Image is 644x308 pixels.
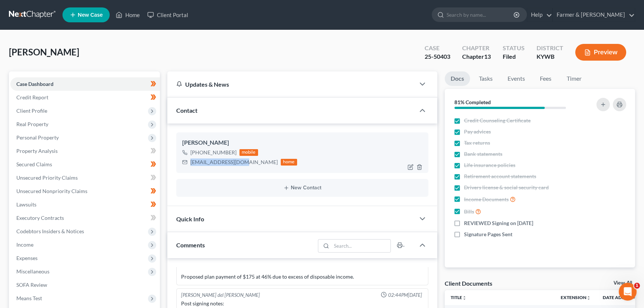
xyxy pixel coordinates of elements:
span: Contact [176,107,197,114]
div: [PERSON_NAME] [182,138,422,147]
span: Tax returns [464,139,490,147]
a: Unsecured Priority Claims [10,171,160,185]
button: New Contact [182,185,422,191]
a: Docs [445,71,470,86]
div: mobile [239,149,258,156]
button: Preview [575,44,626,61]
span: Unsecured Priority Claims [16,174,78,181]
span: 02:44PM[DATE] [388,292,422,299]
span: Property Analysis [16,148,58,154]
span: Pay advices [464,128,491,135]
div: Updates & News [176,80,406,88]
a: Farmer & [PERSON_NAME] [553,8,635,22]
span: [PERSON_NAME] [9,46,79,57]
span: Credit Counseling Certificate [464,117,531,124]
span: Secured Claims [16,161,52,167]
div: Case [425,44,450,52]
i: unfold_more [462,296,467,300]
div: [PHONE_NUMBER] [190,149,236,156]
div: KYWB [537,52,563,61]
span: Real Property [16,121,48,127]
a: Lawsuits [10,198,160,211]
input: Search by name... [447,8,515,22]
span: Quick Info [176,215,204,222]
a: Executory Contracts [10,211,160,225]
a: Fees [534,71,558,86]
input: Search... [331,240,390,252]
span: Comments [176,241,205,248]
span: Income Documents [464,196,509,203]
span: 13 [484,53,491,60]
div: 25-50403 [425,52,450,61]
strong: 81% Completed [454,99,491,105]
span: Unsecured Nonpriority Claims [16,188,87,194]
a: Case Dashboard [10,77,160,91]
a: Credit Report [10,91,160,104]
a: SOFA Review [10,278,160,292]
span: New Case [78,12,103,18]
a: Date Added expand_more [603,295,636,300]
div: Chapter [462,52,491,61]
a: Client Portal [144,8,192,22]
span: Income [16,241,33,248]
div: home [281,159,297,166]
div: Status [503,44,525,52]
span: Drivers license & social security card [464,184,549,191]
span: Expenses [16,255,38,261]
a: Extensionunfold_more [561,295,591,300]
span: Bank statements [464,150,502,158]
span: Case Dashboard [16,81,54,87]
a: Events [502,71,531,86]
a: View All [614,280,632,286]
div: District [537,44,563,52]
span: Executory Contracts [16,215,64,221]
a: Home [112,8,144,22]
span: Codebtors Insiders & Notices [16,228,84,234]
span: Personal Property [16,134,59,141]
span: Lawsuits [16,201,36,208]
span: SOFA Review [16,282,47,288]
span: Client Profile [16,108,47,114]
div: Client Documents [445,279,492,287]
div: Chapter [462,44,491,52]
span: 1 [634,283,640,289]
a: Unsecured Nonpriority Claims [10,185,160,198]
a: Help [527,8,552,22]
span: Retirement account statements [464,173,536,180]
i: unfold_more [586,296,591,300]
div: Filed [503,52,525,61]
span: Bills [464,208,474,215]
a: Timer [561,71,587,86]
div: [PERSON_NAME] del [PERSON_NAME] [181,292,260,299]
span: Credit Report [16,94,48,100]
iframe: Intercom live chat [619,283,637,301]
a: Tasks [473,71,499,86]
span: Life insurance policies [464,161,515,169]
span: Means Test [16,295,42,301]
span: Signature Pages Sent [464,231,512,238]
a: Property Analysis [10,144,160,158]
span: REVIEWED Signing on [DATE] [464,219,533,227]
a: Titleunfold_more [451,295,467,300]
a: Secured Claims [10,158,160,171]
span: Miscellaneous [16,268,49,275]
div: [EMAIL_ADDRESS][DOMAIN_NAME] [190,158,278,166]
